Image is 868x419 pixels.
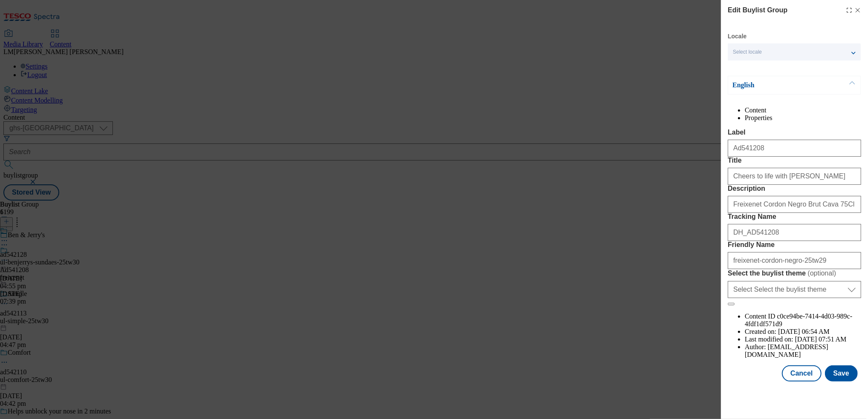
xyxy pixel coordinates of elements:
label: Locale [728,34,747,39]
label: Description [728,185,861,192]
label: Tracking Name [728,213,861,221]
li: Content ID [745,313,861,328]
span: Select locale [733,49,762,55]
input: Enter Label [728,140,861,157]
label: Title [728,157,861,164]
input: Enter Friendly Name [728,252,861,269]
input: Enter Description [728,196,861,213]
h4: Edit Buylist Group [728,5,787,15]
input: Enter Title [728,168,861,185]
li: Last modified on: [745,336,861,343]
button: Select locale [728,43,861,60]
input: Enter Tracking Name [728,224,861,241]
span: ( optional ) [808,270,836,277]
li: Properties [745,114,861,122]
label: Friendly Name [728,241,861,249]
li: Content [745,106,861,114]
li: Created on: [745,328,861,336]
p: English [732,81,822,89]
button: Save [825,365,858,382]
button: Cancel [782,365,821,382]
label: Label [728,129,861,136]
span: [DATE] 06:54 AM [778,328,830,335]
span: [EMAIL_ADDRESS][DOMAIN_NAME] [745,343,828,358]
span: c0ce94be-7414-4d03-989c-4fdf1df571d9 [745,313,852,327]
span: [DATE] 07:51 AM [795,336,847,343]
li: Author: [745,343,861,359]
label: Select the buylist theme [728,269,861,278]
